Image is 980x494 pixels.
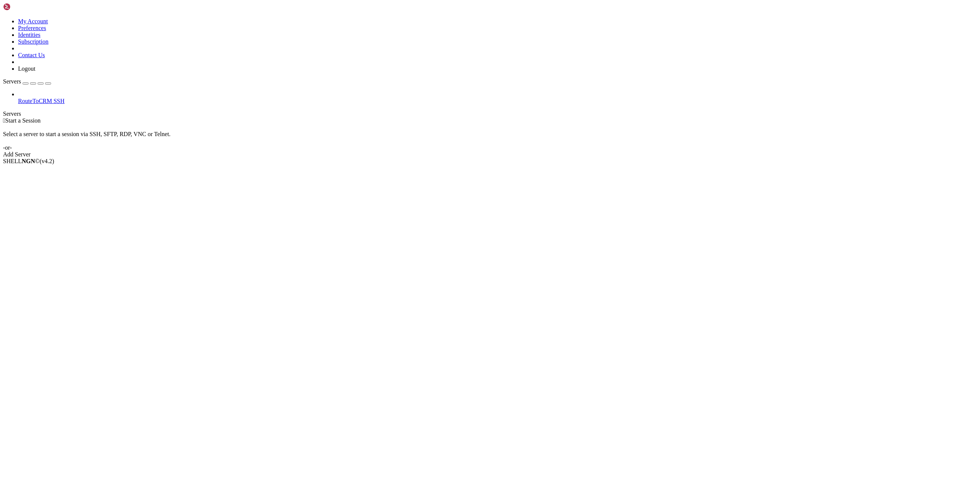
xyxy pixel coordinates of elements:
[3,3,46,11] img: Shellngn
[18,32,41,38] a: Identities
[5,117,41,124] span: Start a Session
[18,91,977,105] li: RouteToCRM SSH
[3,124,977,151] div: Select a server to start a session via SSH, SFTP, RDP, VNC or Telnet. -or-
[3,78,21,85] span: Servers
[3,151,977,158] div: Add Server
[18,98,977,105] a: RouteToCRM SSH
[18,18,48,24] a: My Account
[40,158,54,164] span: 4.2.0
[3,78,51,85] a: Servers
[3,158,54,164] span: SHELL ©
[22,158,35,164] b: NGN
[18,65,35,72] a: Logout
[3,117,5,124] span: 
[18,98,65,104] span: RouteToCRM SSH
[18,25,46,31] a: Preferences
[18,52,45,58] a: Contact Us
[18,38,48,45] a: Subscription
[3,111,977,117] div: Servers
